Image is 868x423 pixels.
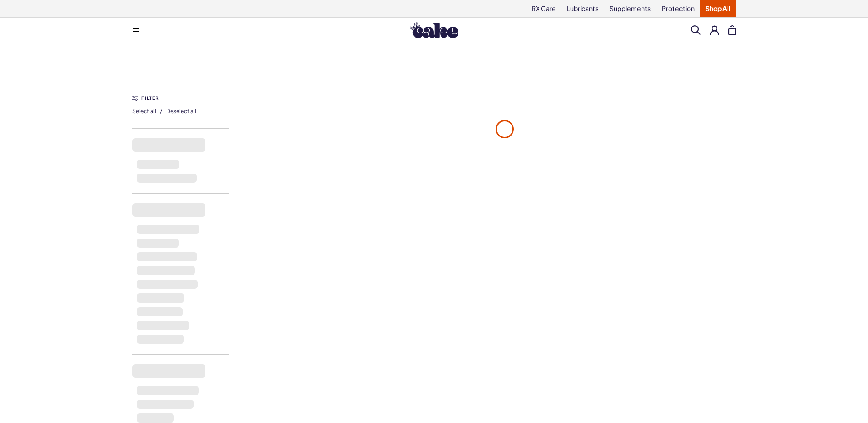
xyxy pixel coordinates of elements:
[166,108,196,114] span: Deselect all
[410,22,458,38] img: Hello Cake
[132,108,156,114] span: Select all
[132,103,156,118] button: Select all
[160,107,162,115] span: /
[166,103,196,118] button: Deselect all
